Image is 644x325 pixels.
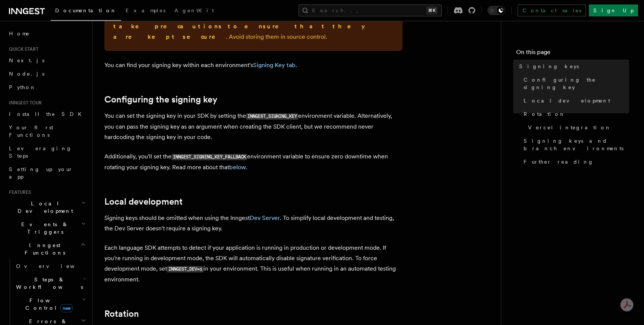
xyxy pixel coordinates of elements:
[6,142,88,162] a: Leveraging Steps
[51,2,121,21] a: Documentation
[250,214,280,221] a: Dev Server
[525,121,629,134] a: Vercel integration
[13,259,88,273] a: Overview
[9,84,36,90] span: Python
[427,7,437,14] kbd: ⌘K
[6,100,42,106] span: Inngest tour
[521,134,629,155] a: Signing keys and branch environments
[60,304,73,312] span: new
[126,7,165,13] span: Examples
[13,273,88,294] button: Steps & Workflows
[104,111,402,142] p: You can set the signing key in your SDK by setting the environment variable. Alternatively, you c...
[9,30,30,37] span: Home
[6,197,88,218] button: Local Development
[528,124,611,131] span: Vercel integration
[6,67,88,81] a: Node.js
[121,2,170,20] a: Examples
[521,155,629,168] a: Further reading
[6,27,88,40] a: Home
[9,124,53,138] span: Your first Functions
[253,61,296,69] a: Signing Key tab
[167,266,203,272] code: INNGEST_DEV=1
[104,243,402,285] p: Each language SDK attempts to detect if your application is running in production or development ...
[229,164,246,171] a: below
[104,151,402,173] p: Additionally, you'll set the environment variable to ensure zero downtime when rotating your sign...
[6,46,38,52] span: Quick start
[589,4,638,16] a: Sign Up
[518,4,586,16] a: Contact sales
[6,242,80,256] span: Inngest Functions
[6,107,88,121] a: Install the SDK
[104,213,402,234] p: Signing keys should be omitted when using the Inngest . To simplify local development and testing...
[6,54,88,67] a: Next.js
[6,218,88,239] button: Events & Triggers
[9,71,44,77] span: Node.js
[113,11,394,42] p: 🔐 . Avoid storing them in source control.
[113,12,382,40] strong: Signing keys are secrets and you should take precautions to ensure that they are kept secure
[174,7,214,13] span: AgentKit
[104,196,183,207] a: Local development
[521,94,629,107] a: Local development
[13,297,82,312] span: Flow Control
[246,113,298,120] code: INNGEST_SIGNING_KEY
[487,6,505,15] button: Toggle dark mode
[104,309,139,319] a: Rotation
[299,4,442,16] button: Search...⌘K
[170,2,218,20] a: AgentKit
[521,73,629,94] a: Configuring the signing key
[9,57,44,63] span: Next.js
[524,110,565,118] span: Rotation
[13,294,88,315] button: Flow Controlnew
[6,200,81,215] span: Local Development
[6,81,88,94] a: Python
[524,97,610,104] span: Local development
[9,166,73,180] span: Setting up your app
[6,239,88,259] button: Inngest Functions
[55,7,117,13] span: Documentation
[524,137,629,152] span: Signing keys and branch environments
[13,276,83,291] span: Steps & Workflows
[104,94,217,105] a: Configuring the signing key
[524,158,594,165] span: Further reading
[9,145,72,159] span: Leveraging Steps
[516,48,629,60] h4: On this page
[521,107,629,121] a: Rotation
[516,60,629,73] a: Signing keys
[6,189,31,195] span: Features
[104,60,402,70] p: You can find your signing key within each environment's .
[6,162,88,183] a: Setting up your app
[524,76,629,91] span: Configuring the signing key
[9,111,86,117] span: Install the SDK
[6,221,81,236] span: Events & Triggers
[16,263,93,269] span: Overview
[6,121,88,142] a: Your first Functions
[171,154,247,160] code: INNGEST_SIGNING_KEY_FALLBACK
[519,63,579,70] span: Signing keys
